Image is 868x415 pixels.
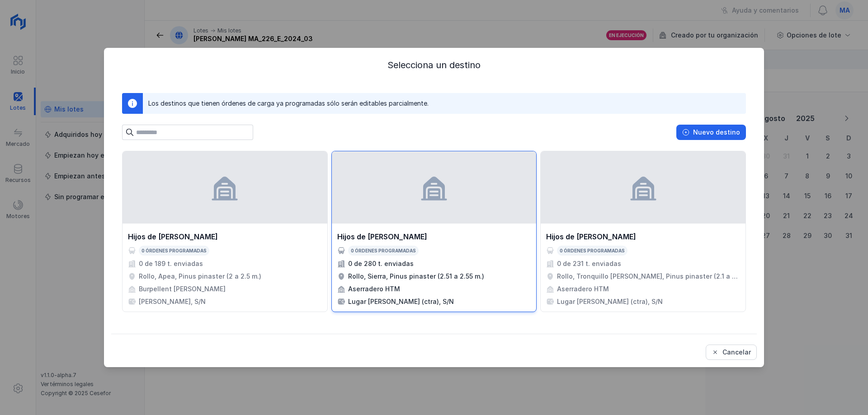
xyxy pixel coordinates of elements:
div: 0 de 189 t. enviadas [139,259,203,268]
button: Cancelar [706,345,757,360]
div: [PERSON_NAME], S/N [139,297,206,306]
div: 0 órdenes programadas [560,247,625,254]
div: Rollo, Apea, Pinus pinaster (2 a 2.5 m.) [139,272,261,281]
div: 0 de 280 t. enviadas [348,259,414,268]
div: Hijos de [PERSON_NAME] [337,231,427,242]
div: Selecciona un destino [111,59,757,71]
div: Rollo, Sierra, Pinus pinaster (2.51 a 2.55 m.) [348,272,484,281]
div: Lugar [PERSON_NAME] (ctra), S/N [348,297,454,306]
div: Hijos de [PERSON_NAME] [128,231,218,242]
div: 0 órdenes programadas [351,247,416,254]
button: Nuevo destino [676,125,746,140]
div: 0 órdenes programadas [142,247,207,254]
div: Rollo, Tronquillo [PERSON_NAME], Pinus pinaster (2.1 a 2.55 m.) [557,272,740,281]
div: Burpellent [PERSON_NAME] [139,284,226,294]
div: Aserradero HTM [348,284,400,294]
div: Los destinos que tienen órdenes de carga ya programadas sólo serán editables parcialmente. [148,99,429,108]
div: Hijos de [PERSON_NAME] [546,231,636,242]
div: Aserradero HTM [557,284,609,294]
div: Cancelar [722,348,751,357]
div: Lugar [PERSON_NAME] (ctra), S/N [557,297,663,306]
div: Nuevo destino [693,128,740,137]
div: 0 de 231 t. enviadas [557,259,621,268]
